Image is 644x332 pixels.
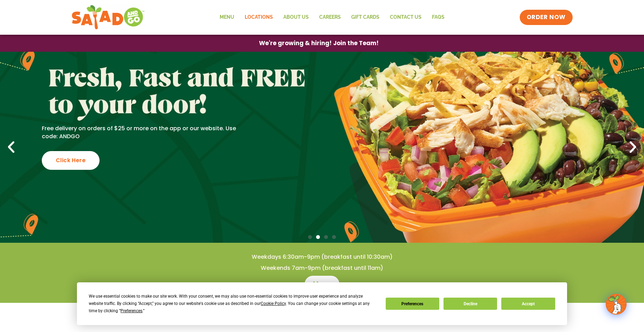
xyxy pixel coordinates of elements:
p: Free delivery on orders of $25 or more on the app or our website. Use code: ANDGO [42,125,241,140]
a: About Us [278,9,314,25]
div: Click Here [42,151,100,170]
span: ORDER NOW [527,13,566,22]
span: Go to slide 1 [308,235,312,239]
div: Cookie Consent Prompt [77,282,567,325]
span: Go to slide 3 [324,235,328,239]
span: Go to slide 4 [332,235,336,239]
h4: Weekdays 6:30am-9pm (breakfast until 10:30am) [14,253,630,261]
nav: Menu [214,9,450,25]
a: Contact Us [385,9,427,25]
a: Menu [305,276,339,292]
span: Go to slide 2 [316,235,320,239]
a: Careers [314,9,346,25]
a: ORDER NOW [520,10,573,25]
div: Previous slide [3,140,19,155]
a: Menu [214,9,239,25]
button: Preferences [386,298,439,310]
button: Decline [443,298,497,310]
a: GIFT CARDS [346,9,385,25]
img: wpChatIcon [606,294,626,314]
img: new-SAG-logo-768×292 [71,3,145,31]
span: Preferences [120,308,142,313]
div: Next slide [625,140,641,155]
h4: Weekends 7am-9pm (breakfast until 11am) [14,264,630,272]
a: We're growing & hiring! Join the Team! [249,35,389,51]
a: Locations [239,9,278,25]
button: Accept [501,298,555,310]
a: FAQs [427,9,450,25]
span: Cookie Policy [261,301,286,306]
div: We use essential cookies to make our site work. With your consent, we may also use non-essential ... [89,293,377,315]
span: Menu [313,280,331,288]
span: We're growing & hiring! Join the Team! [259,40,379,46]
